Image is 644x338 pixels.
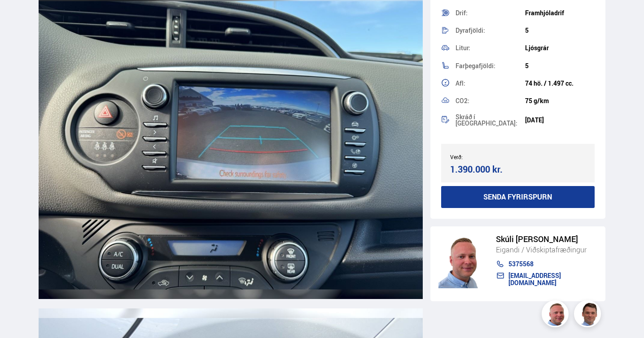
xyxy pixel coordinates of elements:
[496,244,597,256] div: Eigandi / Viðskiptafræðingur
[441,186,595,208] button: Senda fyrirspurn
[525,80,595,87] div: 74 hö. / 1.497 cc.
[450,154,518,160] div: Verð:
[496,260,597,268] a: 5375568
[525,97,595,104] div: 75 g/km
[525,9,595,17] div: Framhjóladrif
[456,98,525,104] div: CO2:
[450,163,515,175] div: 1.390.000 kr.
[456,27,525,34] div: Dyrafjöldi:
[496,272,597,286] a: [EMAIL_ADDRESS][DOMAIN_NAME]
[438,234,487,288] img: siFngHWaQ9KaOqBr.png
[525,62,595,69] div: 5
[7,4,34,30] button: Opna LiveChat spjallviðmót
[456,80,525,87] div: Afl:
[456,10,525,16] div: Drif:
[575,302,602,329] img: FbJEzSuNWCJXmdc-.webp
[456,45,525,51] div: Litur:
[525,117,595,124] div: [DATE]
[525,44,595,52] div: Ljósgrár
[525,27,595,34] div: 5
[456,63,525,69] div: Farþegafjöldi:
[456,114,525,126] div: Skráð í [GEOGRAPHIC_DATA]:
[496,234,597,244] div: Skúli [PERSON_NAME]
[543,302,570,329] img: siFngHWaQ9KaOqBr.png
